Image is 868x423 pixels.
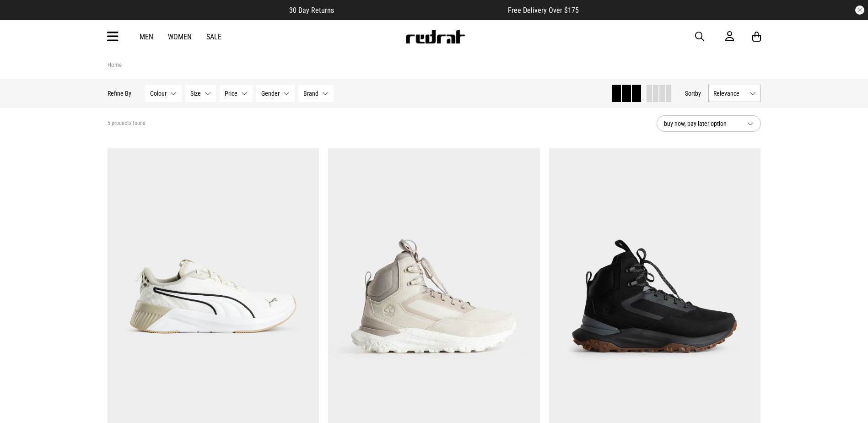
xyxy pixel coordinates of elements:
[713,90,746,97] span: Relevance
[405,30,465,43] img: Redrat logo
[168,33,192,41] a: Women
[225,90,237,97] span: Price
[150,90,167,97] span: Colour
[695,90,701,97] span: by
[190,90,201,97] span: Size
[508,6,579,15] span: Free Delivery Over $175
[685,88,701,99] button: Sortby
[298,85,334,102] button: Brand
[256,85,295,102] button: Gender
[108,61,122,68] a: Home
[140,33,153,41] a: Men
[289,6,334,15] span: 30 Day Returns
[708,85,761,102] button: Relevance
[664,118,740,129] span: buy now, pay later option
[657,115,761,132] button: buy now, pay later option
[352,5,490,15] iframe: Customer reviews powered by Trustpilot
[206,33,221,41] a: Sale
[145,85,182,102] button: Colour
[108,120,146,127] span: 5 products found
[108,90,131,97] p: Refine By
[303,90,318,97] span: Brand
[261,90,280,97] span: Gender
[185,85,216,102] button: Size
[220,85,253,102] button: Price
